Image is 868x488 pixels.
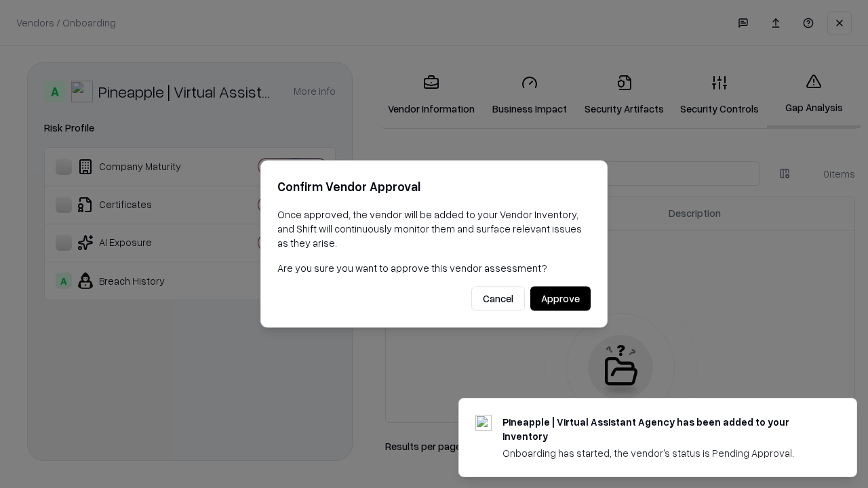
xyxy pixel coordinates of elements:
[502,446,824,460] div: Onboarding has started, the vendor's status is Pending Approval.
[277,207,591,250] p: Once approved, the vendor will be added to your Vendor Inventory, and Shift will continuously mon...
[277,177,591,197] h2: Confirm Vendor Approval
[475,415,492,431] img: trypineapple.com
[530,287,591,311] button: Approve
[277,261,591,275] p: Are you sure you want to approve this vendor assessment?
[471,287,525,311] button: Cancel
[502,415,824,443] div: Pineapple | Virtual Assistant Agency has been added to your inventory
